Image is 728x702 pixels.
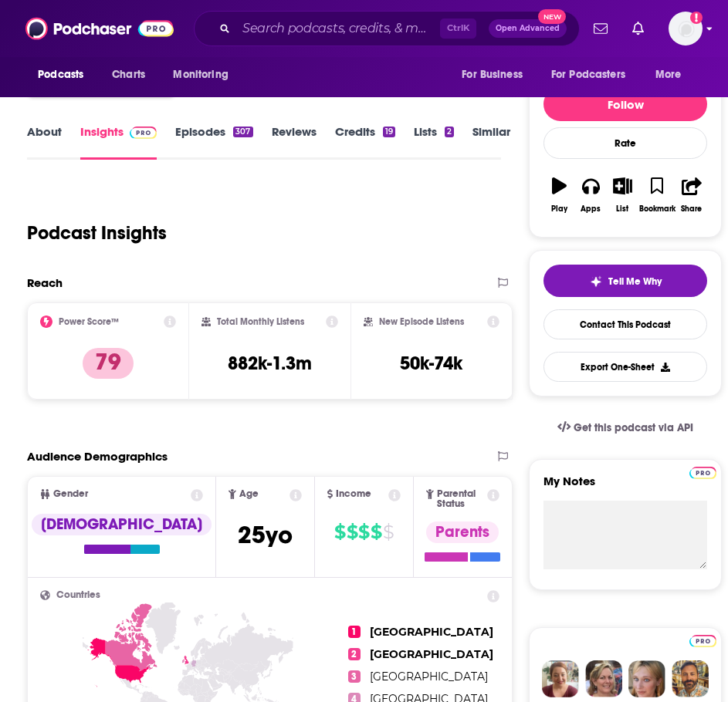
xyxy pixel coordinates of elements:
[370,625,493,639] span: [GEOGRAPHIC_DATA]
[543,352,707,382] button: Export One-Sheet
[669,12,703,46] span: Logged in as headlandconsultancy
[445,127,454,137] div: 2
[27,221,167,245] h1: Podcast Insights
[233,127,252,137] div: 307
[590,275,602,288] img: tell me why sparkle
[451,60,542,89] button: open menu
[626,15,650,42] a: Show notifications dropdown
[239,489,259,499] span: Age
[689,467,716,479] img: Podchaser Pro
[272,124,317,160] a: Reviews
[236,16,440,41] input: Search podcasts, credits, & more...
[551,204,567,214] div: Play
[676,167,708,223] button: Share
[83,348,134,379] p: 79
[348,670,361,683] span: 3
[358,520,369,545] span: $
[541,60,648,89] button: open menu
[628,660,665,697] img: Jules Profile
[472,124,510,160] a: Similar
[440,19,476,39] span: Ctrl K
[102,60,154,89] a: Charts
[175,124,252,160] a: Episodes307
[25,14,174,43] img: Podchaser - Follow, Share and Rate Podcasts
[543,474,707,501] label: My Notes
[379,316,464,327] h2: New Episode Listens
[400,352,462,375] h3: 50k-74k
[672,660,709,697] img: Jon Profile
[437,489,485,509] span: Parental Status
[543,127,707,159] div: Rate
[27,275,63,290] h2: Reach
[383,520,394,545] span: $
[80,124,157,160] a: InsightsPodchaser Pro
[608,275,662,288] span: Tell Me Why
[32,514,212,535] div: [DEMOGRAPHIC_DATA]
[347,520,357,545] span: $
[348,626,361,638] span: 1
[645,60,701,89] button: open menu
[112,64,145,86] span: Charts
[53,489,88,499] span: Gender
[681,204,702,214] div: Share
[414,124,454,160] a: Lists2
[371,520,381,545] span: $
[59,316,119,327] h2: Power Score™
[607,167,638,223] button: List
[496,25,560,32] span: Open Advanced
[689,464,716,479] a: Pro website
[194,11,580,46] div: Search podcasts, credits, & more...
[543,309,707,339] a: Contact This Podcast
[217,316,304,327] h2: Total Monthly Listens
[689,633,716,647] a: Pro website
[238,520,293,550] span: 25 yo
[383,127,395,137] div: 19
[655,64,682,86] span: More
[543,265,707,297] button: tell me why sparkleTell Me Why
[336,489,371,499] span: Income
[538,9,566,24] span: New
[130,127,157,139] img: Podchaser Pro
[669,12,703,46] button: Show profile menu
[585,660,622,697] img: Barbara Profile
[542,660,579,697] img: Sydney Profile
[587,15,614,42] a: Show notifications dropdown
[335,124,395,160] a: Credits19
[669,12,703,46] img: User Profile
[545,409,706,447] a: Get this podcast via API
[370,670,488,683] span: [GEOGRAPHIC_DATA]
[27,60,103,89] button: open menu
[689,635,716,647] img: Podchaser Pro
[56,590,100,600] span: Countries
[639,204,676,214] div: Bookmark
[543,87,707,121] button: Follow
[575,167,607,223] button: Apps
[370,647,493,661] span: [GEOGRAPHIC_DATA]
[690,12,703,24] svg: Add a profile image
[173,64,228,86] span: Monitoring
[348,648,361,660] span: 2
[489,19,567,38] button: Open AdvancedNew
[38,64,83,86] span: Podcasts
[616,204,628,214] div: List
[27,124,62,160] a: About
[27,449,168,464] h2: Audience Demographics
[162,60,248,89] button: open menu
[638,167,676,223] button: Bookmark
[551,64,625,86] span: For Podcasters
[543,167,575,223] button: Play
[574,421,693,434] span: Get this podcast via API
[426,521,499,543] div: Parents
[462,64,523,86] span: For Business
[581,204,601,214] div: Apps
[334,520,345,545] span: $
[228,352,312,375] h3: 882k-1.3m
